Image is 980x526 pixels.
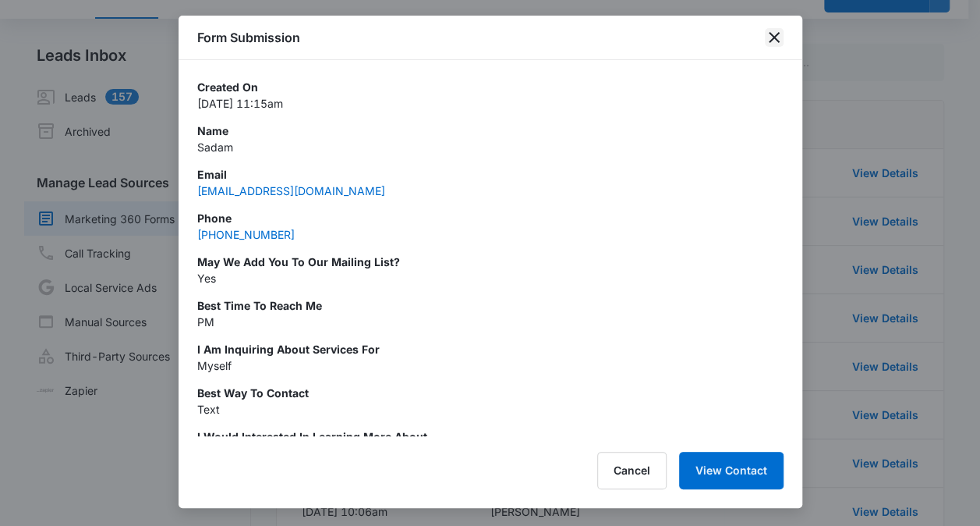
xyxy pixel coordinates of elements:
p: Email [197,166,784,183]
p: Created On [197,79,784,95]
p: PM [197,314,784,330]
p: Best Time to Reach Me [197,297,784,314]
p: [DATE] 11:15am [197,95,784,112]
a: [PHONE_NUMBER] [197,228,295,241]
button: View Contact [679,452,784,489]
p: Myself [197,357,784,374]
p: I would interested in learning more about [197,428,784,445]
p: May we add you to our mailing list? [197,254,784,270]
p: Name [197,123,784,139]
a: [EMAIL_ADDRESS][DOMAIN_NAME] [197,184,385,197]
p: Text [197,401,784,418]
p: I am inquiring about services for [197,341,784,357]
p: Sadam [197,139,784,155]
button: close [765,28,784,47]
p: Phone [197,210,784,226]
p: Best Way to Contact [197,385,784,401]
h1: Form Submission [197,28,300,47]
button: Cancel [597,452,667,489]
p: Yes [197,270,784,286]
